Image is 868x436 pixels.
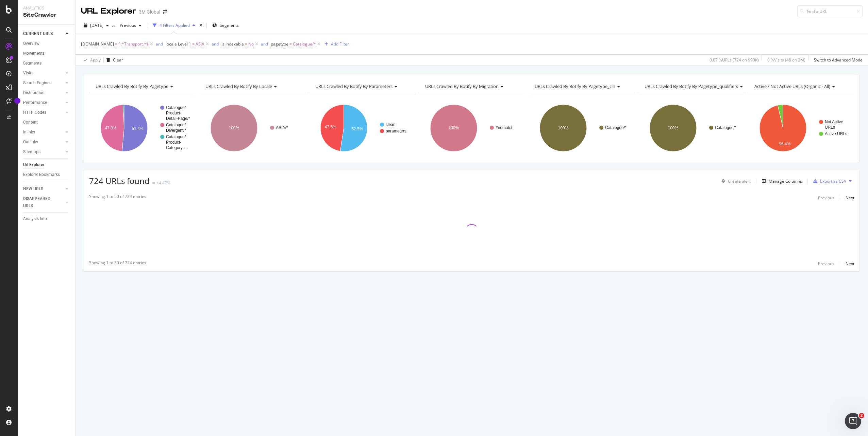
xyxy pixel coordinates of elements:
[118,39,149,49] span: ^.*Transport.*$
[645,83,738,89] span: URLs Crawled By Botify By pagetype_qualifiers
[386,122,396,127] text: clean
[811,176,846,186] button: Export as CSV
[293,39,316,49] span: Catalogue/*
[754,83,830,89] span: Active / Not Active URLs (organic - all)
[212,41,219,47] button: and
[115,41,117,47] span: =
[351,127,363,131] text: 52.5%
[132,126,143,131] text: 51.4%
[315,83,393,89] span: URLs Crawled By Botify By parameters
[23,215,70,222] a: Analysis Info
[81,5,136,17] div: URL Explorer
[166,111,181,115] text: Product-
[846,195,854,201] div: Next
[753,81,848,92] h4: Active / Not Active URLs
[23,119,38,126] div: Content
[192,41,195,47] span: =
[322,40,349,48] button: Add Filter
[23,185,43,193] div: NEW URLS
[23,139,64,146] a: Outlinks
[23,40,70,47] a: Overview
[779,142,790,146] text: 96.4%
[23,70,33,77] div: Visits
[261,41,268,47] div: and
[846,261,854,267] div: Next
[23,215,47,222] div: Analysis Info
[23,171,70,178] a: Explorer Bookmarks
[638,98,745,158] div: A chart.
[528,98,635,158] svg: A chart.
[112,22,117,28] span: vs
[23,11,70,19] div: SiteCrawler
[23,79,64,87] a: Search Engines
[23,109,46,116] div: HTTP Codes
[23,148,64,156] a: Sitemaps
[23,99,47,106] div: Performance
[23,40,39,47] div: Overview
[117,22,136,28] span: Previous
[89,98,196,158] svg: A chart.
[204,81,299,92] h4: URLs Crawled By Botify By locale
[424,81,519,92] h4: URLs Crawled By Botify By migration
[156,180,170,186] div: +4.47%
[23,185,64,193] a: NEW URLS
[425,83,499,89] span: URLs Crawled By Botify By migration
[94,81,189,92] h4: URLs Crawled By Botify By pagetype
[825,120,843,124] text: Not Active
[14,98,20,104] div: Tooltip anchor
[719,176,751,186] button: Create alert
[710,57,759,63] div: 0.07 % URLs ( 724 on 990K )
[23,50,70,57] a: Movements
[846,260,854,268] button: Next
[23,89,45,96] div: Distribution
[198,22,204,29] div: times
[166,105,186,110] text: Catalogue/
[23,99,64,106] a: Performance
[818,194,834,202] button: Previous
[23,70,64,77] a: Visits
[166,116,190,121] text: Detail-Page/*
[23,129,64,136] a: Inlinks
[89,175,150,186] span: 724 URLs found
[668,126,679,130] text: 100%
[23,171,60,178] div: Explorer Bookmarks
[496,125,514,130] text: #nomatch
[23,161,44,168] div: Url Explorer
[166,134,186,139] text: Catalogue/
[245,41,247,47] span: =
[535,83,615,89] span: URLs Crawled By Botify By pagetype_cln
[769,178,802,184] div: Manage Columns
[767,57,805,63] div: 0 % Visits ( 48 on 2M )
[199,98,305,158] div: A chart.
[419,98,525,158] svg: A chart.
[229,126,239,130] text: 100%
[276,125,288,130] text: ASIA/*
[150,20,198,31] button: 4 Filters Applied
[104,55,123,66] button: Clear
[248,39,254,49] span: No
[23,161,70,168] a: Url Explorer
[166,123,186,127] text: Catalogue/
[96,83,168,89] span: URLs Crawled By Botify By pagetype
[309,98,415,158] div: A chart.
[105,126,116,130] text: 47.8%
[210,20,241,31] button: Segments
[728,178,751,184] div: Create alert
[845,413,861,429] iframe: Intercom live chat
[205,83,272,89] span: URLs Crawled By Botify By locale
[386,129,406,133] text: parameters
[166,145,188,150] text: Category-…
[314,81,409,92] h4: URLs Crawled By Botify By parameters
[23,139,38,146] div: Outlinks
[23,119,70,126] a: Content
[113,57,123,63] div: Clear
[23,79,51,87] div: Search Engines
[23,30,53,37] div: CURRENT URLS
[90,57,101,63] div: Apply
[166,41,191,47] span: locale Level 1
[23,129,35,136] div: Inlinks
[533,81,629,92] h4: URLs Crawled By Botify By pagetype_cln
[846,194,854,202] button: Next
[221,41,244,47] span: Is Indexable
